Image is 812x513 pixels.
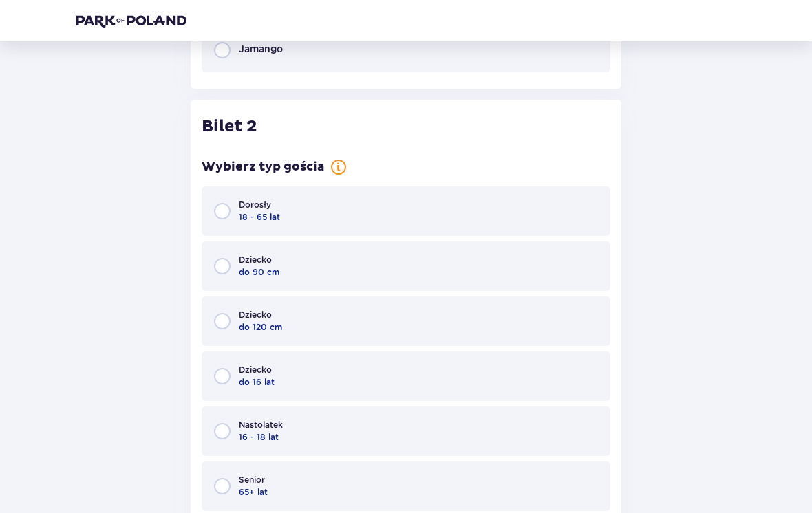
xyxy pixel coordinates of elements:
[239,377,275,389] span: do 16 lat
[239,322,282,334] span: do 120 cm
[239,474,265,487] span: Senior
[202,117,257,138] h2: Bilet 2
[239,419,283,432] span: Nastolatek
[239,364,272,377] span: Dziecko
[239,254,272,267] span: Dziecko
[239,199,271,212] span: Dorosły
[239,43,283,56] span: Jamango
[239,267,279,279] span: do 90 cm
[202,160,325,176] h3: Wybierz typ gościa
[239,309,272,322] span: Dziecko
[76,14,186,28] img: Park of Poland logo
[239,212,280,224] span: 18 - 65 lat
[239,487,268,499] span: 65+ lat
[239,432,279,444] span: 16 - 18 lat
